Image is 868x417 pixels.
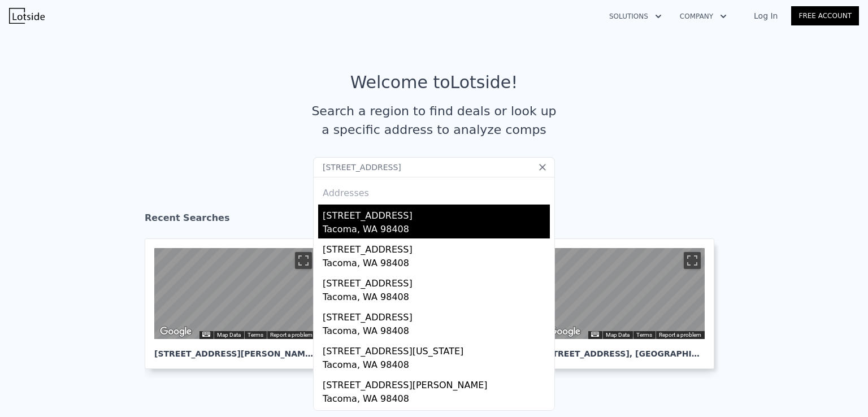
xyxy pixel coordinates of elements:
[323,272,550,290] div: [STREET_ADDRESS]
[145,202,723,238] div: Recent Searches
[323,324,550,340] div: Tacoma, WA 98408
[350,72,518,93] div: Welcome to Lotside !
[307,102,561,139] div: Search a region to find deals or look up a specific address to analyze comps
[248,332,263,338] a: Terms
[606,331,630,339] button: Map Data
[684,252,701,269] button: Toggle fullscreen view
[202,332,210,337] button: Keyboard shortcuts
[636,332,652,338] a: Terms
[671,6,736,27] button: Company
[323,223,550,238] div: Tacoma, WA 98408
[145,238,335,369] a: Map [STREET_ADDRESS][PERSON_NAME], [GEOGRAPHIC_DATA]
[591,332,599,337] button: Keyboard shortcuts
[533,238,723,369] a: Map [STREET_ADDRESS], [GEOGRAPHIC_DATA]
[546,324,583,339] a: Open this area in Google Maps (opens a new window)
[323,358,550,374] div: Tacoma, WA 98408
[157,324,194,339] img: Google
[791,6,859,25] a: Free Account
[546,324,583,339] img: Google
[740,10,791,21] a: Log In
[543,248,705,339] div: Street View
[157,324,194,339] a: Open this area in Google Maps (opens a new window)
[270,332,313,338] a: Report a problem
[323,306,550,324] div: [STREET_ADDRESS]
[323,374,550,392] div: [STREET_ADDRESS][PERSON_NAME]
[659,332,701,338] a: Report a problem
[323,238,550,257] div: [STREET_ADDRESS]
[154,248,316,339] div: Map
[217,331,241,339] button: Map Data
[323,257,550,272] div: Tacoma, WA 98408
[543,339,705,359] div: [STREET_ADDRESS] , [GEOGRAPHIC_DATA]
[9,8,45,24] img: Lotside
[543,248,705,339] div: Map
[154,248,316,339] div: Street View
[323,392,550,408] div: Tacoma, WA 98408
[323,290,550,306] div: Tacoma, WA 98408
[323,340,550,358] div: [STREET_ADDRESS][US_STATE]
[295,252,312,269] button: Toggle fullscreen view
[318,177,550,205] div: Addresses
[154,339,316,359] div: [STREET_ADDRESS][PERSON_NAME] , [GEOGRAPHIC_DATA]
[600,6,671,27] button: Solutions
[313,157,555,177] input: Search an address or region...
[323,205,550,223] div: [STREET_ADDRESS]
